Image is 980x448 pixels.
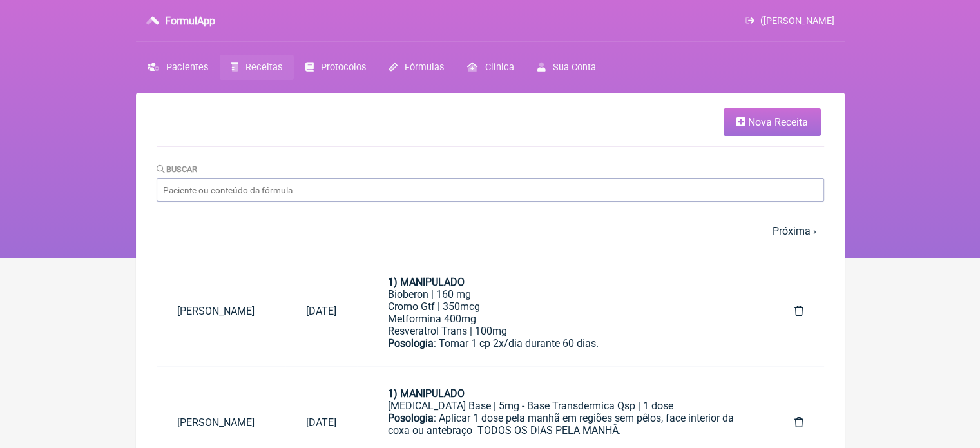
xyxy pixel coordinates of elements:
a: Clínica [456,55,525,80]
label: Buscar [157,164,198,174]
a: Pacientes [136,55,220,80]
a: Receitas [220,55,294,80]
a: Próxima › [773,225,816,237]
a: [DATE] [285,406,357,439]
div: [MEDICAL_DATA] Base | 5mg - Base Transdermica Qsp | 1 dose [388,400,743,412]
a: ([PERSON_NAME] [745,15,834,26]
a: [DATE] [285,295,357,327]
span: Protocolos [321,62,366,73]
a: Nova Receita [724,108,821,136]
nav: pager [157,217,824,245]
a: Sua Conta [525,55,607,80]
a: [PERSON_NAME] [157,406,285,439]
div: Bioberon | 160 mg Cromo Gtf | 350mcg Metformina 400mg Resveratrol Trans | 100mg [388,288,743,337]
span: Fórmulas [405,62,444,73]
span: Nova Receita [748,116,808,128]
strong: 1) MANIPULADO [388,276,465,288]
span: Clínica [485,62,514,73]
strong: Posologia [388,337,434,349]
h3: FormulApp [165,15,215,27]
div: : Tomar 1 cp 2x/dia durante 60 dias. [388,337,743,374]
strong: 1) MANIPULADO [388,387,465,400]
span: Receitas [245,62,282,73]
strong: Posologia [388,412,434,424]
input: Paciente ou conteúdo da fórmula [157,178,824,202]
a: 1) MANIPULADOBioberon | 160 mgCromo Gtf | 350mcgMetformina 400mgResveratrol Trans | 100mgPosologi... [367,266,764,356]
a: Protocolos [294,55,378,80]
span: Pacientes [166,62,208,73]
a: Fórmulas [378,55,456,80]
span: Sua Conta [553,62,596,73]
a: [PERSON_NAME] [157,295,285,327]
span: ([PERSON_NAME] [760,15,834,26]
